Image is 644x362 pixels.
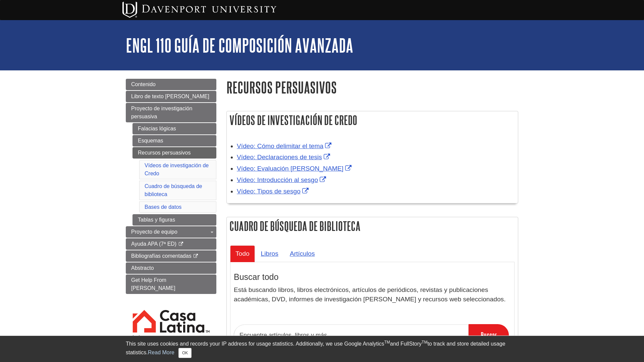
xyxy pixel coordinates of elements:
[131,229,177,235] span: Proyecto de equipo
[237,154,332,161] a: Link opens in new window
[237,142,333,149] a: Link opens in new window
[126,79,216,90] a: Contenido
[226,79,518,96] h1: Recursos persuasivos
[145,183,202,197] a: Cuadro de búsqueda de biblioteca
[237,176,328,183] a: Link opens in new window
[237,165,353,172] a: Link opens in new window
[132,147,216,159] a: Recursos persuasivos
[131,253,192,259] span: Bibliografías comentadas
[126,262,216,274] a: Abstracto
[122,2,276,18] img: Davenport University
[131,241,176,247] span: Ayuda APA (7ª ED)
[284,245,320,262] a: Artículos
[126,250,216,262] a: Bibliografías comentadas
[131,277,175,291] span: Get Help From [PERSON_NAME]
[193,254,199,258] i: This link opens in a new window
[131,94,209,99] span: Libro de texto [PERSON_NAME]
[126,226,216,238] a: Proyecto de equipo
[234,272,511,282] h3: Buscar todo
[148,350,174,355] a: Read More
[131,265,154,271] span: Abstracto
[234,285,511,305] p: Está buscando libros, libros electrónicos, artículos de periódicos, revistas y publicaciones acad...
[234,324,469,346] input: Encuentre artículos, libros y más...
[126,340,518,358] div: This site uses cookies and records your IP address for usage statistics. Additionally, we use Goo...
[126,103,216,122] a: Proyecto de investigación persuasiva
[131,81,156,87] span: Contenido
[132,214,216,226] a: Tablas y figuras
[145,163,209,176] a: Vídeos de investigación de Credo
[227,111,518,129] h2: Vídeos de investigación de Credo
[237,188,310,195] a: Link opens in new window
[422,340,427,345] sup: TM
[230,245,255,262] a: Todo
[178,348,192,358] button: Close
[131,106,192,119] span: Proyecto de investigación persuasiva
[227,217,518,235] h2: Cuadro de búsqueda de biblioteca
[469,324,509,346] input: Buscar
[126,275,216,294] a: Get Help From [PERSON_NAME]
[126,79,216,355] div: Guide Page Menu
[384,340,390,345] sup: TM
[132,135,216,146] a: Esquemas
[256,245,284,262] a: Libros
[126,35,353,56] a: ENGL 110 Guía de composición avanzada
[132,123,216,134] a: Falacias lógicas
[126,91,216,102] a: Libro de texto [PERSON_NAME]
[145,204,181,210] a: Bases de datos
[126,238,216,250] a: Ayuda APA (7ª ED)
[178,242,184,246] i: This link opens in a new window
